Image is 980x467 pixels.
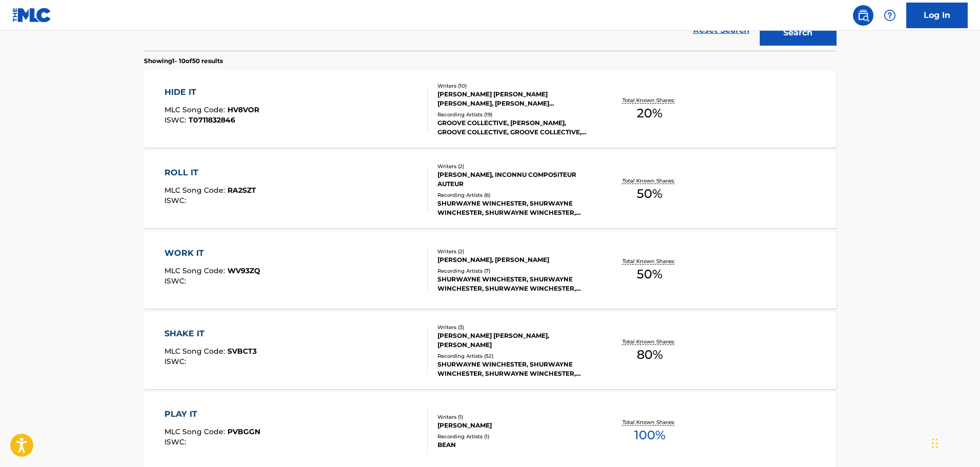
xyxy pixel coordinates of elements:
span: MLC Song Code : [164,347,227,356]
div: Recording Artists ( 7 ) [437,267,592,275]
div: Recording Artists ( 1 ) [437,433,592,440]
span: T0711832846 [189,115,235,125]
span: ISWC : [164,196,189,205]
a: Public Search [853,5,873,26]
span: PVBGGN [227,427,260,436]
p: Showing 1 - 10 of 50 results [144,56,223,66]
span: 50 % [637,185,662,203]
span: MLC Song Code : [164,266,227,275]
div: BEAN [437,440,592,450]
div: ROLL IT [164,167,256,179]
div: WORK IT [164,247,260,259]
div: [PERSON_NAME] [PERSON_NAME], [PERSON_NAME] [437,331,592,350]
div: Writers ( 10 ) [437,82,592,90]
a: ROLL ITMLC Song Code:RA2SZTISWC:Writers (2)[PERSON_NAME], INCONNU COMPOSITEUR AUTEURRecording Art... [144,151,837,228]
div: Recording Artists ( 6 ) [437,191,592,199]
div: Writers ( 2 ) [437,248,592,255]
span: ISWC : [164,276,189,286]
p: Total Known Shares: [622,418,677,426]
a: SHAKE ITMLC Song Code:SVBCT3ISWC:Writers (3)[PERSON_NAME] [PERSON_NAME], [PERSON_NAME]Recording A... [144,312,837,389]
p: Total Known Shares: [622,257,677,265]
p: Total Known Shares: [622,338,677,346]
div: Help [880,5,900,26]
a: WORK ITMLC Song Code:WV93ZQISWC:Writers (2)[PERSON_NAME], [PERSON_NAME]Recording Artists (7)SHURW... [144,232,837,309]
span: HV8VOR [227,105,259,114]
a: Log In [906,3,968,28]
div: SHAKE IT [164,328,257,340]
img: search [857,9,869,22]
span: RA2SZT [227,186,256,195]
div: Recording Artists ( 19 ) [437,111,592,118]
span: 100 % [634,426,665,444]
span: ISWC : [164,437,189,446]
span: MLC Song Code : [164,427,227,436]
div: GROOVE COLLECTIVE, [PERSON_NAME], GROOVE COLLECTIVE, GROOVE COLLECTIVE, SIERRA, GROOVE COLLECTIVE [437,118,592,137]
a: HIDE ITMLC Song Code:HV8VORISWC:T0711832846Writers (10)[PERSON_NAME] [PERSON_NAME] [PERSON_NAME],... [144,71,837,148]
p: Total Known Shares: [622,96,677,104]
div: SHURWAYNE WINCHESTER, SHURWAYNE WINCHESTER, SHURWAYNE WINCHESTER, [GEOGRAPHIC_DATA], SHURWAYNE WI... [437,360,592,378]
div: SHURWAYNE WINCHESTER, SHURWAYNE WINCHESTER, SHURWAYNE WINCHESTER, [GEOGRAPHIC_DATA], SHURWAYNE WI... [437,199,592,217]
div: [PERSON_NAME] [437,421,592,430]
div: Writers ( 2 ) [437,163,592,170]
div: SHURWAYNE WINCHESTER, SHURWAYNE WINCHESTER, SHURWAYNE WINCHESTER, [GEOGRAPHIC_DATA], SHURWAYNE WI... [437,275,592,293]
span: 80 % [637,346,663,364]
span: 20 % [637,104,662,123]
p: Total Known Shares: [622,177,677,185]
div: [PERSON_NAME], [PERSON_NAME] [437,255,592,265]
span: MLC Song Code : [164,105,227,114]
iframe: Chat Widget [929,418,980,467]
div: PLAY IT [164,408,260,420]
span: SVBCT3 [227,347,257,356]
div: [PERSON_NAME] [PERSON_NAME] [PERSON_NAME], [PERSON_NAME] [PERSON_NAME] [PERSON_NAME]-SIERRA, [PER... [437,90,592,108]
img: help [884,9,896,22]
div: Writers ( 1 ) [437,413,592,421]
span: WV93ZQ [227,266,260,275]
span: ISWC : [164,115,189,125]
span: MLC Song Code : [164,186,227,195]
button: Search [760,20,837,46]
div: Writers ( 3 ) [437,323,592,331]
span: 50 % [637,265,662,283]
div: Recording Artists ( 52 ) [437,352,592,360]
span: ISWC : [164,357,189,366]
img: MLC Logo [12,8,52,23]
div: Drag [932,428,938,459]
div: HIDE IT [164,86,259,98]
div: [PERSON_NAME], INCONNU COMPOSITEUR AUTEUR [437,170,592,189]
